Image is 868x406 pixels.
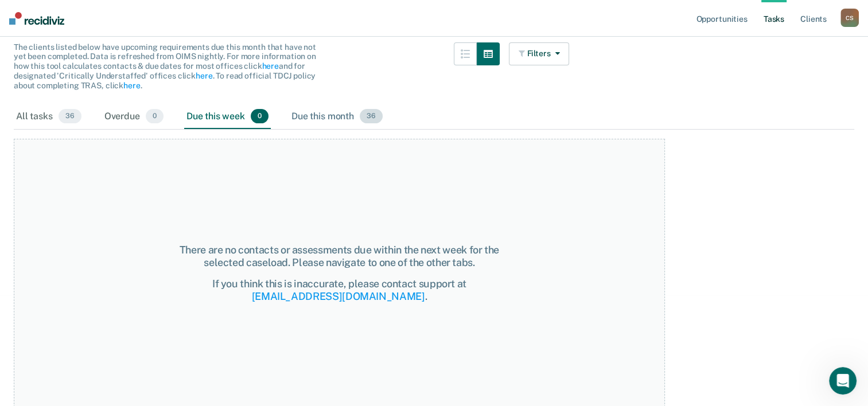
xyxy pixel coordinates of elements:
[9,12,64,25] img: Recidiviz
[262,61,278,71] a: here
[123,81,140,90] a: here
[360,109,383,124] span: 36
[184,104,271,130] div: Due this week0
[196,71,212,80] a: here
[177,278,501,302] div: If you think this is inaccurate, please contact support at .
[14,104,84,130] div: All tasks36
[829,367,857,395] iframe: Intercom live chat
[177,244,501,268] div: There are no contacts or assessments due within the next week for the selected caseload. Please n...
[509,42,570,65] button: Filters
[289,104,385,130] div: Due this month36
[102,104,166,130] div: Overdue0
[840,9,859,27] div: C S
[840,9,859,27] button: CS
[14,42,316,90] span: The clients listed below have upcoming requirements due this month that have not yet been complet...
[252,290,425,302] a: [EMAIL_ADDRESS][DOMAIN_NAME]
[146,109,164,124] span: 0
[59,109,81,124] span: 36
[251,109,268,124] span: 0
